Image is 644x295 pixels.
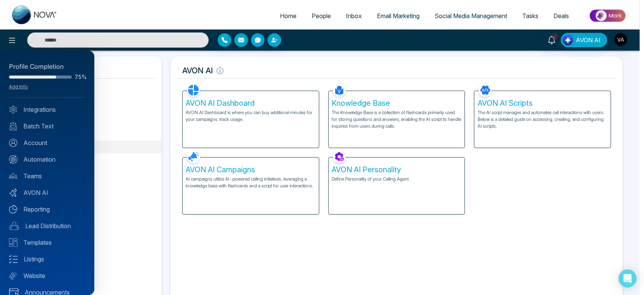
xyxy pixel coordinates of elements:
[9,62,85,72] div: Profile Completion
[9,222,19,230] img: Lead-dist.svg
[9,171,85,181] a: Teams
[9,205,17,213] img: Reporting.svg
[9,122,17,130] img: batch_text_white.png
[9,188,85,197] a: AVON AI
[9,272,17,280] img: Website.svg
[9,188,17,197] img: Avon-AI.svg
[9,138,85,147] a: Account
[75,74,85,80] span: 75%
[9,139,17,147] img: Account.svg
[9,105,17,114] img: Integrated.svg
[9,255,85,264] a: Listings
[9,205,85,214] a: Reporting
[9,155,17,164] img: Automation.svg
[9,105,85,114] a: Integrations
[9,238,85,247] a: Templates
[9,221,85,230] a: Lead Distribution
[9,172,17,180] img: team.svg
[9,271,85,280] a: Website
[9,155,85,164] a: Automation
[618,269,636,287] div: Open Intercom Messenger
[9,122,85,131] a: Batch Text
[9,255,18,263] img: Listings.svg
[9,238,17,247] img: Templates.svg
[9,84,28,90] a: Add Info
